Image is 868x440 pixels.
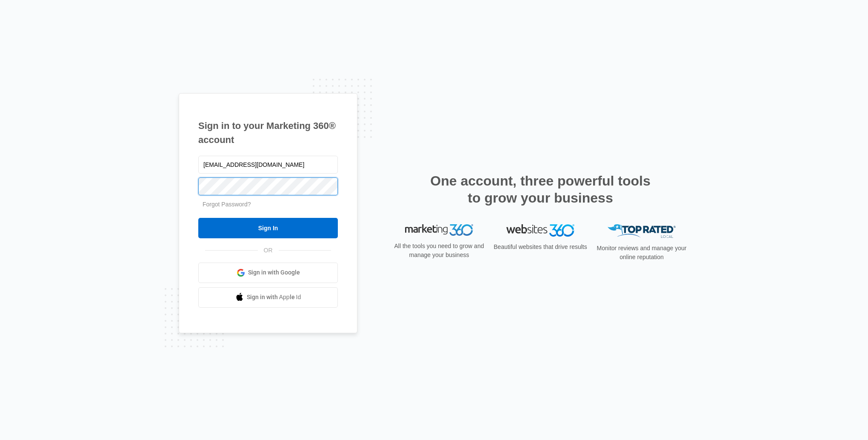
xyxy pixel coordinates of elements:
img: Top Rated Local [608,224,676,238]
a: Forgot Password? [203,201,251,208]
p: All the tools you need to grow and manage your business [391,242,487,260]
input: Sign In [198,218,338,238]
span: Sign in with Google [248,268,300,277]
span: Sign in with Apple Id [247,293,301,302]
p: Monitor reviews and manage your online reputation [594,244,689,262]
h2: One account, three powerful tools to grow your business [428,172,653,206]
a: Sign in with Apple Id [198,287,338,308]
a: Sign in with Google [198,263,338,283]
h1: Sign in to your Marketing 360® account [198,119,338,147]
img: Websites 360 [506,224,574,237]
span: OR [258,246,279,255]
img: Marketing 360 [405,224,473,236]
p: Beautiful websites that drive results [493,243,588,251]
input: Email [198,156,338,174]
